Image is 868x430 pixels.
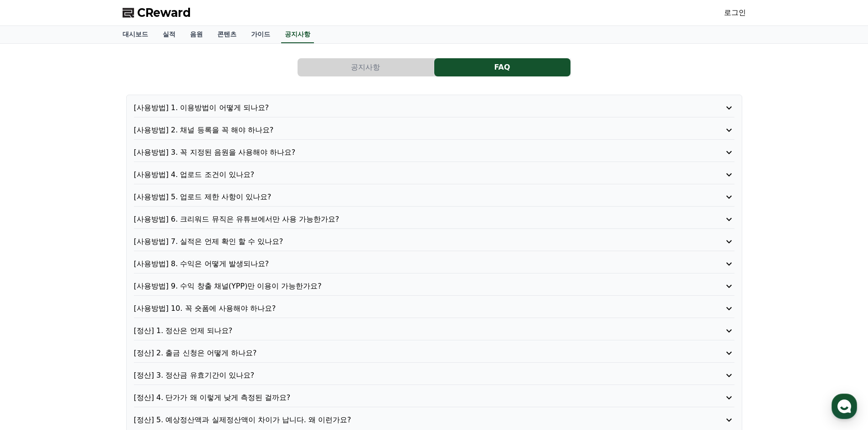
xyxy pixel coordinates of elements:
p: [사용방법] 5. 업로드 제한 사항이 있나요? [134,192,687,202]
p: [사용방법] 6. 크리워드 뮤직은 유튜브에서만 사용 가능한가요? [134,214,687,225]
a: 로그인 [724,7,746,18]
p: [정산] 4. 단가가 왜 이렇게 낮게 측정된 걸까요? [134,392,687,403]
a: 실적 [155,26,183,43]
button: [사용방법] 7. 실적은 언제 확인 할 수 있나요? [134,236,734,247]
button: [사용방법] 10. 꼭 숏폼에 사용해야 하나요? [134,303,734,314]
p: [정산] 2. 출금 신청은 어떻게 하나요? [134,348,687,359]
button: [정산] 5. 예상정산액과 실제정산액이 차이가 납니다. 왜 이런가요? [134,415,734,425]
button: [사용방법] 2. 채널 등록을 꼭 해야 하나요? [134,125,734,136]
p: [정산] 5. 예상정산액과 실제정산액이 차이가 납니다. 왜 이런가요? [134,415,687,425]
button: [사용방법] 5. 업로드 제한 사항이 있나요? [134,192,734,202]
button: [사용방법] 8. 수익은 어떻게 발생되나요? [134,258,734,269]
p: [사용방법] 7. 실적은 언제 확인 할 수 있나요? [134,236,687,247]
button: [사용방법] 3. 꼭 지정된 음원을 사용해야 하나요? [134,147,734,158]
button: [사용방법] 1. 이용방법이 어떻게 되나요? [134,102,734,113]
a: CReward [123,5,191,20]
p: [사용방법] 1. 이용방법이 어떻게 되나요? [134,102,687,113]
p: [사용방법] 4. 업로드 조건이 있나요? [134,169,687,180]
span: 설정 [141,302,152,309]
button: [사용방법] 4. 업로드 조건이 있나요? [134,169,734,180]
a: 가이드 [244,26,277,43]
button: FAQ [434,58,570,76]
p: [사용방법] 9. 수익 창출 채널(YPP)만 이용이 가능한가요? [134,281,687,292]
span: CReward [137,5,191,20]
p: [사용방법] 2. 채널 등록을 꼭 해야 하나요? [134,125,687,136]
button: [정산] 1. 정산은 언제 되나요? [134,325,734,336]
span: 홈 [29,302,34,309]
a: 대시보드 [115,26,155,43]
p: [사용방법] 3. 꼭 지정된 음원을 사용해야 하나요? [134,147,687,158]
a: 설정 [118,288,175,311]
p: [정산] 1. 정산은 언제 되나요? [134,325,687,336]
a: 콘텐츠 [210,26,244,43]
a: 음원 [183,26,210,43]
p: [사용방법] 10. 꼭 숏폼에 사용해야 하나요? [134,303,687,314]
button: 공지사항 [298,58,434,76]
button: [정산] 4. 단가가 왜 이렇게 낮게 측정된 걸까요? [134,392,734,403]
a: 대화 [60,288,118,311]
p: [사용방법] 8. 수익은 어떻게 발생되나요? [134,258,687,269]
p: [정산] 3. 정산금 유효기간이 있나요? [134,370,687,381]
span: 대화 [83,303,94,310]
button: [사용방법] 6. 크리워드 뮤직은 유튜브에서만 사용 가능한가요? [134,214,734,225]
button: [사용방법] 9. 수익 창출 채널(YPP)만 이용이 가능한가요? [134,281,734,292]
button: [정산] 2. 출금 신청은 어떻게 하나요? [134,348,734,359]
button: [정산] 3. 정산금 유효기간이 있나요? [134,370,734,381]
a: 홈 [3,288,60,311]
a: 공지사항 [281,26,314,43]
